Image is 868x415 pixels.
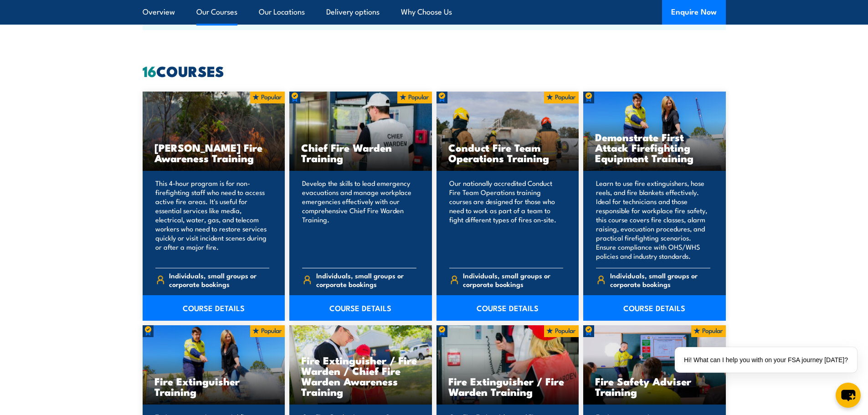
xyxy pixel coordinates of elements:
[301,355,420,397] h3: Fire Extinguisher / Fire Warden / Chief Fire Warden Awareness Training
[302,179,416,261] p: Develop the skills to lead emergency evacuations and manage workplace emergencies effectively wit...
[836,383,861,408] button: chat-button
[143,64,726,77] h2: COURSES
[143,59,156,82] strong: 16
[595,376,714,397] h3: Fire Safety Adviser Training
[595,132,714,163] h3: Demonstrate First Attack Firefighting Equipment Training
[596,179,710,261] p: Learn to use fire extinguishers, hose reels, and fire blankets effectively. Ideal for technicians...
[154,142,273,163] h3: [PERSON_NAME] Fire Awareness Training
[155,179,270,261] p: This 4-hour program is for non-firefighting staff who need to access active fire areas. It's usef...
[154,376,273,397] h3: Fire Extinguisher Training
[448,142,567,163] h3: Conduct Fire Team Operations Training
[448,376,567,397] h3: Fire Extinguisher / Fire Warden Training
[143,295,285,321] a: COURSE DETAILS
[449,179,564,261] p: Our nationally accredited Conduct Fire Team Operations training courses are designed for those wh...
[289,295,432,321] a: COURSE DETAILS
[316,271,416,288] span: Individuals, small groups or corporate bookings
[583,295,726,321] a: COURSE DETAILS
[463,271,563,288] span: Individuals, small groups or corporate bookings
[675,347,857,373] div: Hi! What can I help you with on your FSA journey [DATE]?
[301,142,420,163] h3: Chief Fire Warden Training
[169,271,269,288] span: Individuals, small groups or corporate bookings
[437,295,579,321] a: COURSE DETAILS
[610,271,710,288] span: Individuals, small groups or corporate bookings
